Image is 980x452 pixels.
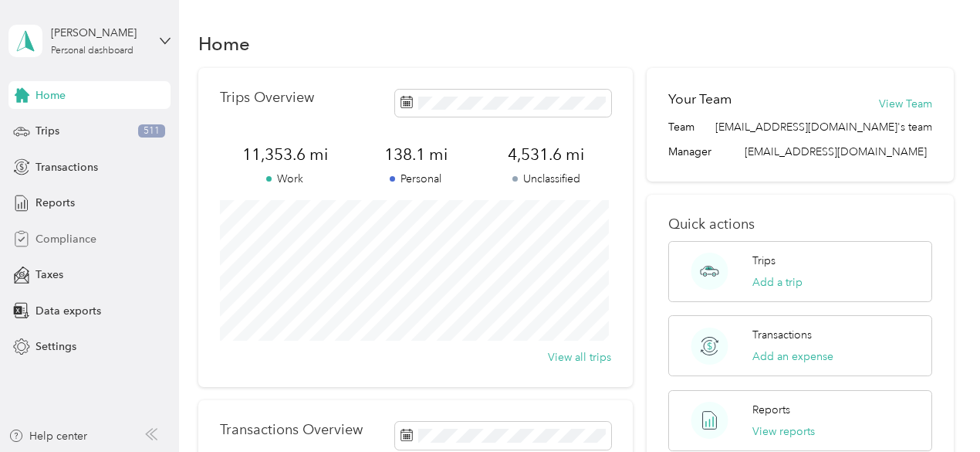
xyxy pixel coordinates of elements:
[220,422,363,438] p: Transactions Overview
[752,348,833,365] button: Add an expense
[481,144,611,165] span: 4,531.6 mi
[51,25,147,41] div: [PERSON_NAME]
[35,338,76,355] span: Settings
[752,274,803,291] button: Add a trip
[752,402,790,418] p: Reports
[350,144,481,165] span: 138.1 mi
[752,327,812,343] p: Transactions
[198,36,250,52] h1: Home
[752,423,815,440] button: View reports
[35,231,96,247] span: Compliance
[35,123,59,139] span: Trips
[35,267,63,283] span: Taxes
[35,303,101,319] span: Data exports
[8,428,87,444] button: Help center
[745,145,927,158] span: [EMAIL_ADDRESS][DOMAIN_NAME]
[51,46,133,56] div: Personal dashboard
[35,87,66,104] span: Home
[548,349,611,365] button: View all trips
[668,216,932,233] p: Quick actions
[715,119,932,135] span: [EMAIL_ADDRESS][DOMAIN_NAME]'s team
[35,159,98,175] span: Transactions
[752,253,776,269] p: Trips
[220,144,350,165] span: 11,353.6 mi
[350,171,481,187] p: Personal
[879,96,932,112] button: View Team
[668,144,711,160] span: Manager
[220,171,350,187] p: Work
[220,90,314,106] p: Trips Overview
[894,365,980,452] iframe: Everlance-gr Chat Button Frame
[668,119,694,135] span: Team
[35,195,75,211] span: Reports
[138,124,165,138] span: 511
[668,90,732,109] h2: Your Team
[481,171,611,187] p: Unclassified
